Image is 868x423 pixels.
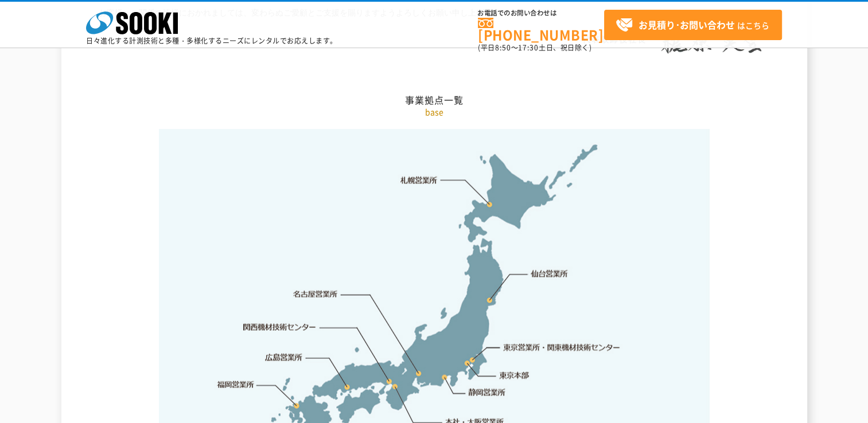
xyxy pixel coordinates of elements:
a: 関西機材技術センター [243,322,316,333]
span: 17:30 [518,42,539,53]
a: お見積り･お問い合わせはこちら [604,10,782,40]
span: 8:50 [495,42,511,53]
a: 広島営業所 [266,351,303,363]
a: 名古屋営業所 [293,289,338,300]
a: 静岡営業所 [468,387,505,398]
p: 日々進化する計測技術と多種・多様化するニーズにレンタルでお応えします。 [86,37,337,44]
a: 札幌営業所 [400,174,438,186]
p: base [99,106,770,118]
strong: お見積り･お問い合わせ [639,18,735,32]
a: 東京営業所・関東機材技術センター [504,342,621,353]
span: お電話でのお問い合わせは [478,10,604,17]
a: 仙台営業所 [531,268,568,280]
a: [PHONE_NUMBER] [478,18,604,41]
a: 東京本部 [500,370,530,382]
span: はこちら [616,17,769,34]
span: (平日 ～ 土日、祝日除く) [478,42,591,53]
a: 福岡営業所 [217,379,254,390]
